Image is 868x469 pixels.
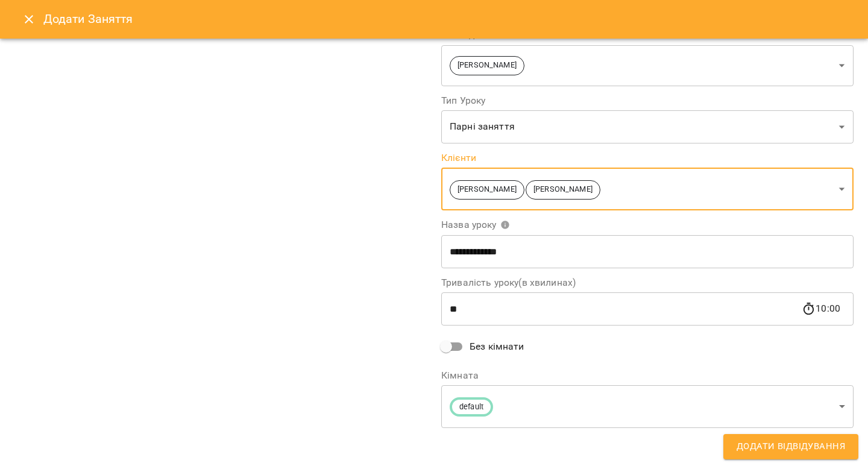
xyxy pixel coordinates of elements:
svg: Вкажіть назву уроку або виберіть клієнтів [500,220,510,230]
span: Назва уроку [441,220,510,230]
span: Без кімнати [470,339,524,354]
button: Close [14,5,43,34]
label: Тривалість уроку(в хвилинах) [441,278,854,288]
label: Клієнти [441,153,854,163]
button: Додати Відвідування [723,434,858,459]
h6: Додати Заняття [43,10,854,28]
label: Викладачі [441,30,854,40]
span: Додати Відвідування [737,439,845,455]
span: [PERSON_NAME] [526,184,600,195]
div: [PERSON_NAME][PERSON_NAME] [441,168,854,210]
span: default [452,401,491,413]
label: Тип Уроку [441,96,854,105]
span: [PERSON_NAME] [450,184,524,195]
div: Парні заняття [441,110,854,144]
div: [PERSON_NAME] [441,45,854,86]
label: Кімната [441,371,854,380]
div: default [441,385,854,428]
span: [PERSON_NAME] [450,60,524,71]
